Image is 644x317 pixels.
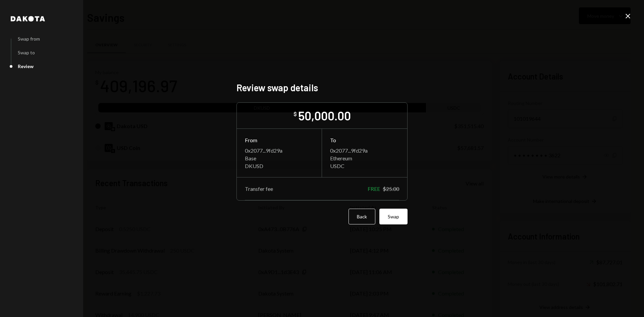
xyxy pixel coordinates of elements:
[348,209,375,224] button: Back
[330,147,399,154] div: 0x2077...9fd29a
[330,137,399,143] div: To
[245,155,314,161] div: Base
[18,63,34,69] div: Review
[245,186,273,192] div: Transfer fee
[245,147,314,154] div: 0x2077...9fd29a
[236,81,408,94] h2: Review swap details
[293,111,297,117] div: $
[245,163,314,169] div: DKUSD
[368,186,380,192] div: FREE
[298,108,351,123] div: 50,000.00
[383,186,399,192] div: $25.00
[379,209,408,224] button: Swap
[18,50,35,55] div: Swap to
[330,163,399,169] div: USDC
[245,137,314,143] div: From
[18,36,40,42] div: Swap from
[330,155,399,161] div: Ethereum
